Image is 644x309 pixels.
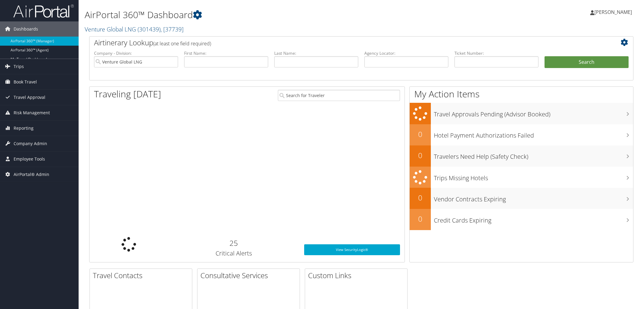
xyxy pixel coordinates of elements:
span: Dashboards [14,21,38,37]
h1: My Action Items [410,88,633,100]
label: Ticket Number: [454,50,538,56]
h2: Travel Contacts [93,270,192,281]
h2: Airtinerary Lookup [94,37,583,48]
span: , [ 37739 ] [161,25,184,33]
label: Agency Locator: [364,50,448,56]
span: [PERSON_NAME] [594,9,632,15]
a: 0Credit Cards Expiring [410,209,633,230]
h2: 0 [410,214,431,224]
h3: Travelers Need Help (Safety Check) [434,149,633,161]
span: (at least one field required) [153,40,211,47]
label: Company - Division: [94,50,178,56]
a: 0Travelers Need Help (Safety Check) [410,145,633,167]
h3: Critical Alerts [173,249,295,258]
a: Venture Global LNG [85,25,184,33]
h2: 0 [410,193,431,203]
h3: Hotel Payment Authorizations Failed [434,128,633,140]
a: View SecurityLogic® [304,244,400,255]
h3: Credit Cards Expiring [434,213,633,225]
h2: 0 [410,150,431,161]
h1: Traveling [DATE] [94,88,161,100]
img: airportal-logo.png [13,4,74,18]
h2: 0 [410,129,431,139]
a: 0Vendor Contracts Expiring [410,188,633,209]
span: Book Travel [14,74,37,89]
a: Trips Missing Hotels [410,167,633,188]
h2: 25 [173,238,295,248]
label: First Name: [184,50,268,56]
h3: Vendor Contracts Expiring [434,192,633,203]
span: ( 301439 ) [138,25,161,33]
span: Risk Management [14,105,50,120]
h3: Trips Missing Hotels [434,171,633,182]
button: Search [545,56,629,68]
span: Travel Approval [14,90,45,105]
h1: AirPortal 360™ Dashboard [85,8,454,21]
input: Search for Traveler [278,90,400,101]
h2: Custom Links [308,270,407,281]
span: Company Admin [14,136,47,151]
h2: Consultative Services [200,270,300,281]
span: Trips [14,59,24,74]
h3: Travel Approvals Pending (Advisor Booked) [434,107,633,119]
span: Employee Tools [14,151,45,167]
span: AirPortal® Admin [14,167,49,182]
span: Reporting [14,121,34,136]
a: 0Hotel Payment Authorizations Failed [410,124,633,145]
a: Travel Approvals Pending (Advisor Booked) [410,103,633,124]
label: Last Name: [274,50,358,56]
a: [PERSON_NAME] [590,3,638,21]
